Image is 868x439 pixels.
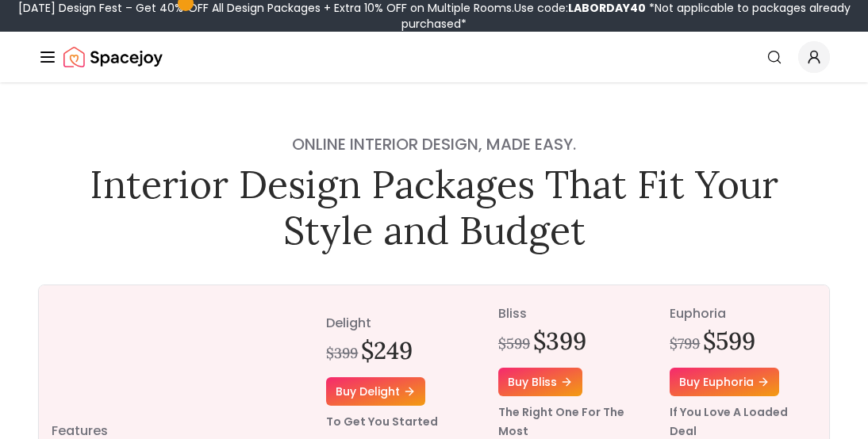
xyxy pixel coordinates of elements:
div: $599 [498,333,530,355]
a: Spacejoy [63,41,163,73]
h2: $399 [533,326,586,355]
a: Buy bliss [498,368,582,396]
small: To Get You Started [326,414,438,429]
h2: $599 [703,326,755,355]
div: $799 [670,333,700,355]
img: Spacejoy Logo [63,41,163,73]
h4: Online interior design, made easy. [79,133,789,155]
p: euphoria [670,304,816,323]
div: $399 [326,342,358,365]
p: delight [326,314,473,333]
nav: Global [38,32,830,82]
a: Buy delight [326,377,425,406]
h2: $249 [361,336,413,365]
a: Buy euphoria [670,368,779,396]
small: If You Love A Loaded Deal [670,404,788,439]
p: bliss [498,304,645,323]
h1: Interior Design Packages That Fit Your Style and Budget [79,162,789,253]
small: The Right One For The Most [498,404,624,439]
